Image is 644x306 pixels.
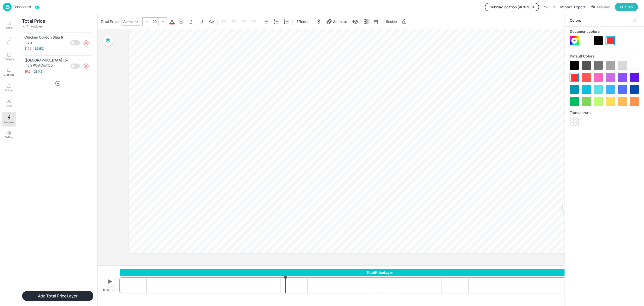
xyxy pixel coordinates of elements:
[253,290,253,290] span: 15.15
[27,25,43,28] p: All Modules
[100,18,119,26] div: Total Price
[548,290,548,290] span: 15.15
[570,108,639,117] div: Transparent
[4,120,14,124] p: Modules
[7,42,12,45] p: Text
[32,69,44,74] div: 23142
[22,291,93,301] button: Add Total Price Layer
[570,27,639,36] div: Document colors
[6,26,12,29] p: Items
[24,46,31,51] div: $ 10.1
[332,19,348,24] span: Animate
[387,290,387,290] span: 15.15
[597,4,610,10] div: Preview
[564,204,570,211] div: Save Layout
[467,290,468,290] span: 15.15
[2,49,16,64] button: Shapes
[333,290,334,290] span: 15.15
[351,18,359,26] div: Display condition
[24,58,70,68] div: ([GEOGRAPHIC_DATA]) 6-Inch POS Combo
[521,290,522,290] span: 15.15
[570,14,631,26] p: Colors
[279,290,280,290] span: 15.15
[5,57,14,61] p: Shapes
[2,65,16,80] button: Graphics
[70,64,75,69] span: Check out-of-stock
[3,3,12,11] img: logo-86c26b7e.jpg
[103,288,116,292] div: 0:04/0:15
[24,69,30,74] div: $ 5.2
[4,73,14,76] p: Graphics
[570,51,639,61] div: Default Colors
[2,96,16,111] button: Layer
[2,34,16,48] button: Text
[172,290,173,290] span: 15.15
[5,135,13,139] p: Setting
[199,290,200,290] span: 15.15
[541,3,550,11] label: Undo (Ctrl + Z)
[550,3,558,11] label: Redo (Ctrl + Y)
[385,19,398,24] span: Resize
[2,81,16,95] button: Upload
[14,5,31,9] p: Dashboard
[284,276,288,280] svg: 4.78s
[306,290,307,290] span: 15.15
[315,18,323,26] div: Hide symbol
[414,290,414,290] span: 15.15
[122,18,134,25] div: Acme
[2,112,16,127] button: Modules
[2,128,16,142] button: Setting
[360,290,361,290] span: 15.15
[6,104,12,108] p: Layer
[615,3,638,11] button: Publish
[5,88,13,92] p: Upload
[22,19,93,23] div: Total Price
[70,40,75,45] span: Check out-of-stock
[145,290,146,290] span: 15.15
[588,3,613,11] button: Preview
[574,4,586,10] div: Export
[296,19,310,24] span: Effects
[24,35,70,45] div: Chicken Cordon Bleu 6 inch
[33,46,45,51] div: 62452
[2,18,16,33] button: Items
[620,4,633,10] div: Publish
[120,270,640,275] div: TotalPriceLayer
[440,290,441,290] span: 15.15
[485,3,539,11] button: Subway location (#70308)
[560,4,572,10] div: Import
